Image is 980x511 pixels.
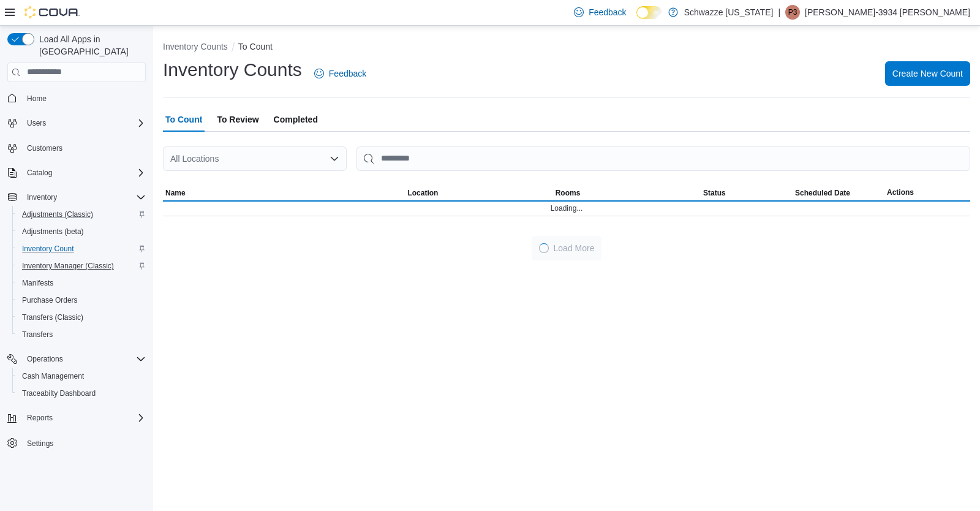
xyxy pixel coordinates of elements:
[2,409,151,426] button: Reports
[553,186,701,200] button: Rooms
[12,240,151,257] button: Inventory Count
[356,146,970,171] input: This is a search bar. After typing your query, hit enter to filter the results lower in the page.
[165,107,202,132] span: To Count
[2,139,151,157] button: Customers
[17,293,83,308] a: Purchase Orders
[12,309,151,326] button: Transfers (Classic)
[701,186,793,200] button: Status
[12,368,151,385] button: Cash Management
[12,274,151,292] button: Manifests
[27,143,62,153] span: Customers
[27,168,52,178] span: Catalog
[27,439,53,449] span: Settings
[22,227,84,237] span: Adjustments (beta)
[27,192,57,202] span: Inventory
[887,187,914,197] span: Actions
[556,188,581,198] span: Rooms
[22,141,67,156] a: Customers
[793,186,884,200] button: Scheduled Date
[17,259,119,273] a: Inventory Manager (Classic)
[309,61,371,86] a: Feedback
[2,434,151,452] button: Settings
[17,241,79,256] a: Inventory Count
[12,326,151,343] button: Transfers
[22,352,146,366] span: Operations
[163,186,405,200] button: Name
[17,386,100,401] a: Traceabilty Dashboard
[12,385,151,402] button: Traceabilty Dashboard
[274,107,318,132] span: Completed
[163,40,970,55] nav: An example of EuiBreadcrumbs
[22,244,74,254] span: Inventory Count
[795,188,850,198] span: Scheduled Date
[17,369,146,384] span: Cash Management
[785,5,800,20] div: Phoebe-3934 Yazzie
[17,369,89,384] a: Cash Management
[163,58,302,82] h1: Inventory Counts
[17,241,146,256] span: Inventory Count
[22,388,96,398] span: Traceabilty Dashboard
[27,354,63,364] span: Operations
[407,188,438,198] span: Location
[165,188,186,198] span: Name
[17,310,88,325] a: Transfers (Classic)
[2,89,151,107] button: Home
[17,327,146,342] span: Transfers
[537,241,551,255] span: Loading
[22,352,68,366] button: Operations
[788,5,797,20] span: P3
[778,5,780,20] p: |
[405,186,552,200] button: Location
[17,224,89,239] a: Adjustments (beta)
[2,189,151,206] button: Inventory
[2,350,151,368] button: Operations
[22,190,146,205] span: Inventory
[684,5,774,20] p: Schwazze [US_STATE]
[805,5,970,20] p: [PERSON_NAME]-3934 [PERSON_NAME]
[885,61,970,86] button: Create New Count
[22,91,146,106] span: Home
[636,19,637,20] span: Dark Mode
[554,242,595,254] span: Load More
[17,207,98,222] a: Adjustments (Classic)
[17,259,146,273] span: Inventory Manager (Classic)
[22,91,51,106] a: Home
[22,435,146,450] span: Settings
[22,411,146,425] span: Reports
[22,295,78,305] span: Purchase Orders
[22,210,93,219] span: Adjustments (Classic)
[217,107,258,132] span: To Review
[22,116,146,131] span: Users
[22,278,53,288] span: Manifests
[17,310,146,325] span: Transfers (Classic)
[22,165,57,180] button: Catalog
[238,42,273,51] button: To Count
[12,223,151,240] button: Adjustments (beta)
[17,276,146,290] span: Manifests
[7,85,146,484] nav: Complex example
[27,94,47,104] span: Home
[34,33,146,58] span: Load All Apps in [GEOGRAPHIC_DATA]
[22,190,62,205] button: Inventory
[17,327,58,342] a: Transfers
[551,203,583,213] span: Loading...
[22,371,84,381] span: Cash Management
[22,411,58,425] button: Reports
[22,165,146,180] span: Catalog
[17,293,146,308] span: Purchase Orders
[12,257,151,274] button: Inventory Manager (Classic)
[27,118,46,128] span: Users
[892,67,963,80] span: Create New Count
[22,330,53,339] span: Transfers
[17,224,146,239] span: Adjustments (beta)
[163,42,228,51] button: Inventory Counts
[22,312,83,322] span: Transfers (Classic)
[22,261,114,271] span: Inventory Manager (Classic)
[329,67,366,80] span: Feedback
[2,115,151,132] button: Users
[703,188,726,198] span: Status
[12,292,151,309] button: Purchase Orders
[27,413,53,423] span: Reports
[22,116,51,131] button: Users
[532,236,602,260] button: LoadingLoad More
